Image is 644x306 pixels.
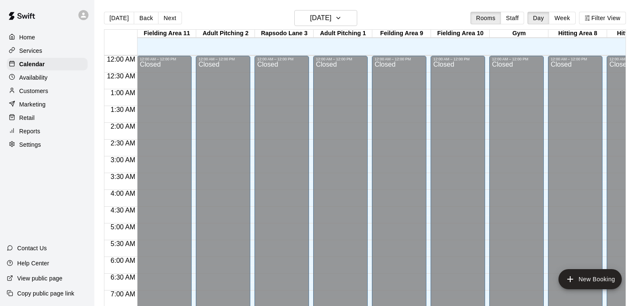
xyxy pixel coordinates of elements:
p: Reports [19,127,40,135]
div: 12:00 AM – 12:00 PM [551,57,600,61]
div: Hitting Area 8 [548,30,607,38]
a: Calendar [7,58,88,70]
p: Home [19,33,35,41]
div: Fielding Area 11 [138,30,196,38]
span: 1:30 AM [109,106,138,113]
span: 5:00 AM [109,223,138,231]
div: Fielding Area 10 [431,30,490,38]
div: 12:00 AM – 12:00 PM [374,57,424,61]
p: Availability [19,73,48,82]
span: 4:30 AM [109,207,138,214]
span: 7:00 AM [109,290,138,298]
span: 12:00 AM [105,56,138,63]
div: 12:00 AM – 12:00 PM [492,57,541,61]
p: Marketing [19,100,46,109]
p: Copy public page link [17,289,74,298]
p: Services [19,47,42,55]
div: 12:00 AM – 12:00 PM [257,57,306,61]
a: Retail [7,112,88,124]
a: Availability [7,71,88,84]
button: Next [158,12,182,24]
span: 4:00 AM [109,190,138,197]
div: 12:00 AM – 12:00 PM [433,57,483,61]
button: Week [549,12,575,24]
div: 12:00 AM – 12:00 PM [198,57,248,61]
p: Contact Us [17,244,47,252]
p: Help Center [17,259,49,267]
button: Filter View [579,12,626,24]
h6: [DATE] [310,12,331,24]
p: View public page [17,274,62,283]
span: 5:30 AM [109,240,138,247]
span: 3:00 AM [109,156,138,163]
div: 12:00 AM – 12:00 PM [140,57,189,61]
a: Marketing [7,98,88,111]
div: Gym [490,30,548,38]
div: Rapsodo Lane 3 [255,30,314,38]
button: Back [134,12,158,24]
button: [DATE] [104,12,134,24]
div: Feilding Area 9 [372,30,431,38]
button: [DATE] [294,10,357,26]
span: 12:30 AM [105,73,138,80]
div: Adult Pitching 2 [196,30,255,38]
div: 12:00 AM – 12:00 PM [316,57,365,61]
button: Day [527,12,549,24]
button: Rooms [470,12,501,24]
div: Adult Pitching 1 [314,30,372,38]
p: Settings [19,140,41,149]
span: 3:30 AM [109,173,138,180]
span: 6:00 AM [109,257,138,264]
span: 1:00 AM [109,89,138,96]
button: Staff [501,12,525,24]
p: Customers [19,87,48,95]
span: 2:00 AM [109,123,138,130]
a: Settings [7,138,88,151]
span: 6:30 AM [109,274,138,281]
a: Home [7,31,88,44]
button: add [558,269,622,289]
a: Customers [7,85,88,97]
a: Services [7,44,88,57]
p: Retail [19,114,35,122]
span: 2:30 AM [109,140,138,147]
p: Calendar [19,60,45,68]
a: Reports [7,125,88,137]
